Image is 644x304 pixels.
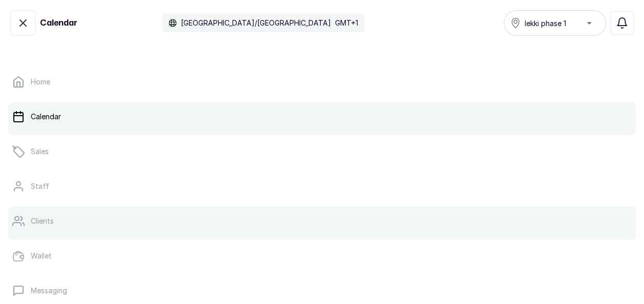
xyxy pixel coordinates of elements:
[181,18,331,28] p: [GEOGRAPHIC_DATA]/[GEOGRAPHIC_DATA]
[31,216,54,226] p: Clients
[31,251,52,261] p: Wallet
[8,207,636,235] a: Clients
[31,181,49,191] p: Staff
[40,17,77,29] h1: Calendar
[525,18,566,29] span: lekki phase 1
[31,286,67,296] p: Messaging
[8,172,636,201] a: Staff
[8,102,636,131] a: Calendar
[8,137,636,166] a: Sales
[31,112,61,122] p: Calendar
[504,10,606,36] button: lekki phase 1
[31,146,49,157] p: Sales
[8,242,636,270] a: Wallet
[8,68,636,96] a: Home
[31,77,50,87] p: Home
[335,18,358,28] p: GMT+1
